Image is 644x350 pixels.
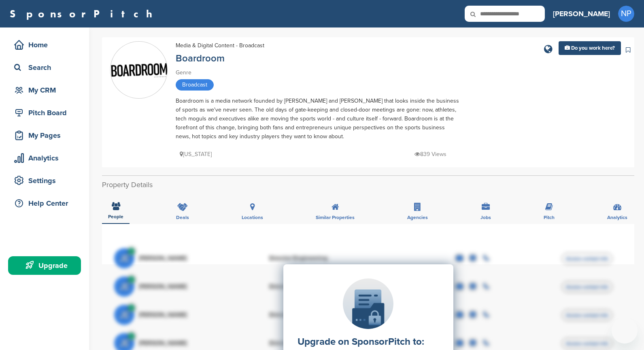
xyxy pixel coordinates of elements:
[176,97,459,141] div: Boardroom is a media network founded by [PERSON_NAME] and [PERSON_NAME] that looks inside the bus...
[12,151,81,165] div: Analytics
[111,62,167,78] img: Sponsorpitch & Boardroom
[8,194,81,213] a: Help Center
[242,215,263,220] span: Locations
[8,81,81,99] a: My CRM
[176,53,225,64] a: Boardroom
[316,215,355,220] span: Similar Properties
[12,196,81,211] div: Help Center
[12,38,81,52] div: Home
[12,258,81,273] div: Upgrade
[8,171,81,190] a: Settings
[612,318,638,344] iframe: Button to launch messaging window
[10,8,157,19] a: SponsorPitch
[553,5,610,23] a: [PERSON_NAME]
[12,173,81,188] div: Settings
[571,45,615,51] span: Do you work here?
[553,8,610,19] h3: [PERSON_NAME]
[8,126,81,145] a: My Pages
[480,215,491,220] span: Jobs
[618,6,634,22] span: NP
[102,179,634,190] h2: Property Details
[8,58,81,77] a: Search
[8,256,81,275] a: Upgrade
[108,214,123,219] span: People
[8,36,81,54] a: Home
[298,336,424,348] label: Upgrade on SponsorPitch to:
[176,215,189,220] span: Deals
[176,79,214,91] span: Broadcast
[180,149,212,159] p: [US_STATE]
[176,68,459,77] div: Genre
[607,215,627,220] span: Analytics
[12,60,81,75] div: Search
[559,41,621,55] a: Do you work here?
[8,103,81,122] a: Pitch Board
[12,105,81,120] div: Pitch Board
[176,41,264,50] div: Media & Digital Content - Broadcast
[8,149,81,167] a: Analytics
[544,215,555,220] span: Pitch
[407,215,428,220] span: Agencies
[12,83,81,97] div: My CRM
[414,149,446,159] p: 839 Views
[12,128,81,143] div: My Pages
